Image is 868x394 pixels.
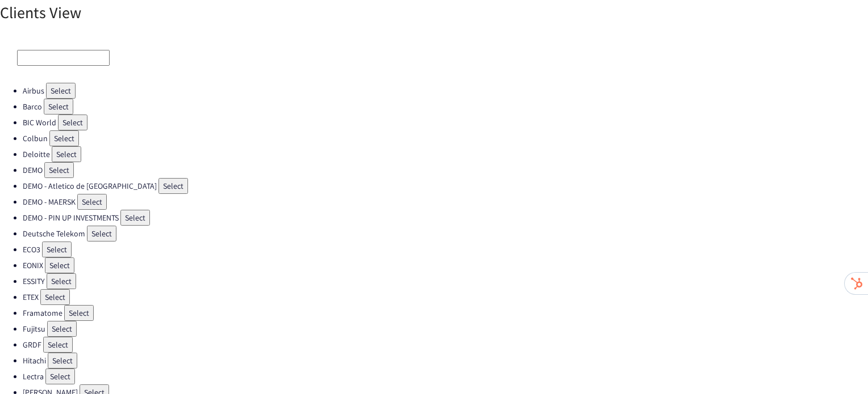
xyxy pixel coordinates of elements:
button: Select [42,242,72,257]
li: EONIX [23,257,868,273]
li: Barco [23,99,868,115]
li: Deutsche Telekom [23,226,868,242]
iframe: Chat Widget [811,340,868,394]
button: Select [47,273,76,289]
li: ESSITY [23,273,868,289]
button: Select [48,353,77,368]
button: Select [47,321,77,337]
button: Select [120,210,150,226]
button: Select [158,178,188,194]
button: Select [40,289,70,305]
li: GRDF [23,337,868,353]
li: Colbun [23,130,868,146]
li: ETEX [23,289,868,305]
li: DEMO - MAERSK [23,194,868,210]
li: Hitachi [23,353,868,368]
button: Select [45,257,74,273]
button: Select [87,226,116,242]
li: DEMO [23,162,868,178]
li: BIC World [23,115,868,130]
button: Select [44,99,73,115]
li: Airbus [23,83,868,99]
li: DEMO - PIN UP INVESTMENTS [23,210,868,226]
li: Lectra [23,368,868,384]
li: ECO3 [23,242,868,257]
button: Select [49,130,79,146]
li: DEMO - Atletico de [GEOGRAPHIC_DATA] [23,178,868,194]
button: Select [43,337,73,353]
button: Select [64,305,94,321]
button: Select [45,368,75,384]
button: Select [44,162,74,178]
button: Select [58,115,87,130]
li: Fujitsu [23,321,868,337]
button: Select [52,146,81,162]
li: Framatome [23,305,868,321]
button: Select [46,83,76,99]
button: Select [77,194,107,210]
li: Deloitte [23,146,868,162]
